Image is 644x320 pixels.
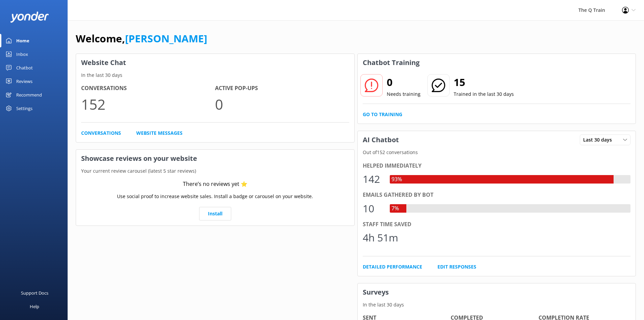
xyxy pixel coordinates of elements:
[215,93,349,115] p: 0
[363,230,398,246] div: 4h 51m
[454,74,514,90] h2: 15
[117,193,313,200] p: Use social proof to increase website sales. Install a badge or carousel on your website.
[81,84,215,93] h4: Conversations
[16,102,32,115] div: Settings
[363,162,631,170] div: Helped immediately
[21,286,48,300] div: Support Docs
[76,54,354,71] h3: Website Chat
[387,74,421,90] h2: 0
[363,171,383,187] div: 142
[30,300,39,313] div: Help
[387,90,421,98] p: Needs training
[363,191,631,199] div: Emails gathered by bot
[81,93,215,115] p: 152
[437,263,476,271] a: Edit Responses
[76,71,354,79] p: In the last 30 days
[454,90,514,98] p: Trained in the last 30 days
[363,200,383,217] div: 10
[76,150,354,167] h3: Showcase reviews on your website
[76,167,354,175] p: Your current review carousel (latest 5 star reviews)
[363,220,631,229] div: Staff time saved
[16,88,42,102] div: Recommend
[363,263,422,271] a: Detailed Performance
[16,34,29,47] div: Home
[390,204,401,213] div: 7%
[81,129,121,137] a: Conversations
[358,131,404,149] h3: AI Chatbot
[136,129,183,137] a: Website Messages
[16,61,33,74] div: Chatbot
[358,149,636,156] p: Out of 152 conversations
[16,47,28,61] div: Inbox
[76,30,207,47] h1: Welcome,
[10,12,49,23] img: yonder-white-logo.png
[125,31,207,45] a: [PERSON_NAME]
[583,136,616,144] span: Last 30 days
[363,111,402,118] a: Go to Training
[358,54,425,71] h3: Chatbot Training
[390,175,404,184] div: 93%
[358,301,636,308] p: In the last 30 days
[358,283,636,301] h3: Surveys
[16,74,32,88] div: Reviews
[215,84,349,93] h4: Active Pop-ups
[183,180,247,189] div: There’s no reviews yet ⭐
[199,207,231,220] a: Install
